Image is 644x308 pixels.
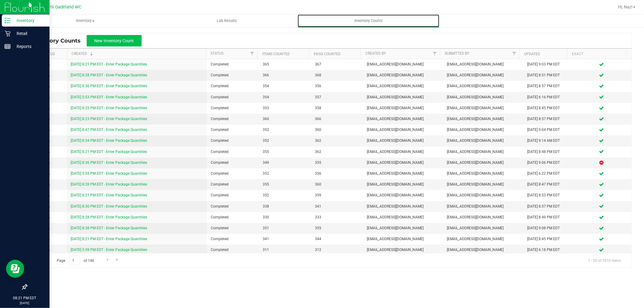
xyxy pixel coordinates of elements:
[263,138,307,144] span: 352
[15,18,156,24] span: Inventory
[156,14,298,27] a: Lab Results
[71,138,147,143] a: [DATE] 8:34 PM EDT - Enter Package Quantities
[11,30,47,37] p: Retail
[71,84,147,88] a: [DATE] 8:36 PM EDT - Enter Package Quantities
[367,160,440,166] span: [EMAIL_ADDRESS][DOMAIN_NAME]
[211,94,255,100] span: Completed
[367,94,440,100] span: [EMAIL_ADDRESS][DOMAIN_NAME]
[210,51,223,56] a: Status
[315,247,360,253] span: 312
[367,83,440,89] span: [EMAIL_ADDRESS][DOMAIN_NAME]
[211,138,255,144] span: Completed
[71,237,147,241] a: [DATE] 8:21 PM EDT - Enter Package Quantities
[211,171,255,176] span: Completed
[71,106,147,110] a: [DATE] 8:25 PM EDT - Enter Package Quantities
[365,51,386,56] a: Created By
[211,62,255,67] span: Completed
[263,72,307,78] span: 366
[346,18,391,24] span: Inventory Counts
[447,105,520,111] span: [EMAIL_ADDRESS][DOMAIN_NAME]
[447,236,520,242] span: [EMAIL_ADDRESS][DOMAIN_NAME]
[31,37,87,44] span: Inventory Counts
[527,182,568,187] div: [DATE] 8:47 PM EDT
[367,236,440,242] span: [EMAIL_ADDRESS][DOMAIN_NAME]
[103,256,112,264] a: Go to the next page
[447,160,520,166] span: [EMAIL_ADDRESS][DOMAIN_NAME]
[14,14,156,27] a: Inventory
[527,116,568,122] div: [DATE] 8:57 PM EDT
[263,225,307,231] span: 351
[71,182,147,186] a: [DATE] 8:28 PM EDT - Enter Package Quantities
[315,72,360,78] span: 368
[315,105,360,111] span: 358
[69,256,80,265] input: 1
[247,49,257,59] a: Filter
[367,192,440,198] span: [EMAIL_ADDRESS][DOMAIN_NAME]
[527,192,568,198] div: [DATE] 8:53 PM EDT
[315,116,360,122] span: 366
[447,83,520,89] span: [EMAIL_ADDRESS][DOMAIN_NAME]
[527,225,568,231] div: [DATE] 9:08 PM EDT
[315,192,360,198] span: 359
[263,214,307,220] span: 330
[211,83,255,89] span: Completed
[447,138,520,144] span: [EMAIL_ADDRESS][DOMAIN_NAME]
[447,171,520,176] span: [EMAIL_ADDRESS][DOMAIN_NAME]
[263,192,307,198] span: 352
[71,128,147,132] a: [DATE] 8:47 PM EDT - Enter Package Quantities
[211,72,255,78] span: Completed
[447,62,520,67] span: [EMAIL_ADDRESS][DOMAIN_NAME]
[211,247,255,253] span: Completed
[211,116,255,122] span: Completed
[71,204,147,208] a: [DATE] 8:30 PM EDT - Enter Package Quantities
[315,160,360,166] span: 355
[524,52,540,56] a: Updated
[263,182,307,187] span: 355
[263,127,307,133] span: 352
[298,14,439,27] a: Inventory Counts
[367,171,440,176] span: [EMAIL_ADDRESS][DOMAIN_NAME]
[315,204,360,209] span: 341
[211,182,255,187] span: Completed
[5,43,11,49] inline-svg: Reports
[315,182,360,187] span: 360
[71,226,147,230] a: [DATE] 8:38 PM EDT - Enter Package Quantities
[583,256,626,265] span: 1 - 20 of 2910 items
[42,5,82,10] span: Miami Dadeland WC
[367,138,440,144] span: [EMAIL_ADDRESS][DOMAIN_NAME]
[527,236,568,242] div: [DATE] 8:45 PM EDT
[211,204,255,209] span: Completed
[71,171,147,176] a: [DATE] 5:55 PM EDT - Enter Package Quantities
[367,105,440,111] span: [EMAIL_ADDRESS][DOMAIN_NAME]
[447,182,520,187] span: [EMAIL_ADDRESS][DOMAIN_NAME]
[567,49,626,59] th: Exact
[527,138,568,144] div: [DATE] 9:14 AM EDT
[527,149,568,155] div: [DATE] 8:48 PM EDT
[527,160,568,166] div: [DATE] 9:06 PM EDT
[315,94,360,100] span: 357
[527,204,568,209] div: [DATE] 8:57 PM EDT
[367,214,440,220] span: [EMAIL_ADDRESS][DOMAIN_NAME]
[447,116,520,122] span: [EMAIL_ADDRESS][DOMAIN_NAME]
[211,160,255,166] span: Completed
[71,150,147,154] a: [DATE] 8:21 PM EDT - Enter Package Quantities
[211,225,255,231] span: Completed
[315,138,360,144] span: 362
[314,52,341,56] a: Pkgs Counted
[71,160,147,165] a: [DATE] 8:36 PM EDT - Enter Package Quantities
[447,149,520,155] span: [EMAIL_ADDRESS][DOMAIN_NAME]
[3,295,47,301] p: 08:21 PM EDT
[447,192,520,198] span: [EMAIL_ADDRESS][DOMAIN_NAME]
[263,247,307,253] span: 311
[211,236,255,242] span: Completed
[527,105,568,111] div: [DATE] 8:45 PM EDT
[367,127,440,133] span: [EMAIL_ADDRESS][DOMAIN_NAME]
[211,105,255,111] span: Completed
[263,62,307,67] span: 365
[367,225,440,231] span: [EMAIL_ADDRESS][DOMAIN_NAME]
[209,18,245,24] span: Lab Results
[211,149,255,155] span: Completed
[315,225,360,231] span: 355
[11,17,47,24] p: Inventory
[367,116,440,122] span: [EMAIL_ADDRESS][DOMAIN_NAME]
